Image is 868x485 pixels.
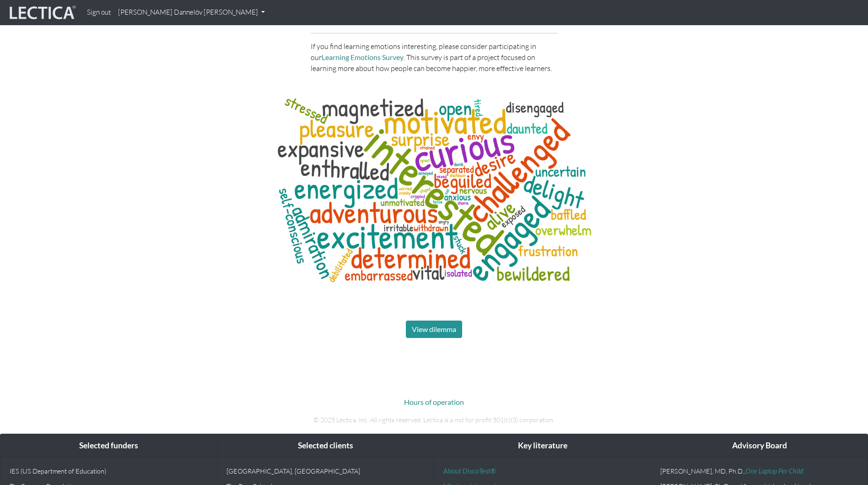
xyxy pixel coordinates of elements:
div: Advisory Board [651,434,868,458]
img: words associated with not understanding for learnaholics [267,88,601,291]
p: © 2025 Lectica, Inc. All rights reserved. Lectica is a not for profit 501(c)(3) corporation. [180,415,688,425]
div: Selected funders [0,434,217,458]
p: [GEOGRAPHIC_DATA], [GEOGRAPHIC_DATA] [226,467,425,475]
div: Key literature [434,434,651,458]
a: One Laptop Per Child [745,467,803,475]
p: If you find learning emotions interesting, please consider participating in our . This survey is ... [311,41,558,74]
div: Selected clients [217,434,434,458]
p: IES (US Department of Education) [10,467,208,475]
button: View dilemma [406,321,462,338]
a: Learning Emotions Survey [322,53,404,61]
a: About DiscoTest® [443,467,496,475]
a: Hours of operation [404,398,464,406]
a: Sign out [83,4,114,22]
a: [PERSON_NAME] Dannelöv [PERSON_NAME] [114,4,269,22]
img: lecticalive [7,4,76,22]
span: View dilemma [412,325,456,333]
p: [PERSON_NAME], MD, Ph.D., [660,467,858,475]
